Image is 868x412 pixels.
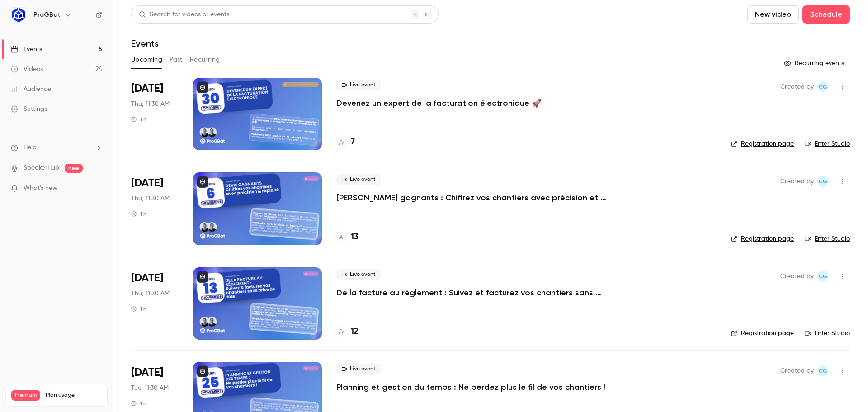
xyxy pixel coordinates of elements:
li: help-dropdown-opener [11,143,102,152]
h4: 13 [351,231,359,243]
div: 1 h [131,400,146,407]
div: Settings [11,104,47,114]
h6: ProGBat [33,10,61,19]
span: CG [819,271,827,282]
a: De la facture au règlement : Suivez et facturez vos chantiers sans prise de tête [336,287,608,298]
span: Live event [336,364,381,374]
a: [PERSON_NAME] gagnants : Chiffrez vos chantiers avec précision et rapidité [336,192,608,203]
span: Created by [780,81,814,92]
div: Videos [11,65,43,74]
span: Thu, 11:30 AM [131,194,170,203]
span: Charles Gallard [817,271,828,282]
button: Upcoming [131,52,162,67]
span: Charles Gallard [817,176,828,187]
span: CG [819,365,827,376]
span: [DATE] [131,365,163,380]
span: Plan usage [46,392,102,399]
span: Thu, 11:30 AM [131,99,170,109]
span: [DATE] [131,176,163,190]
span: [DATE] [131,81,163,96]
span: Live event [336,174,381,185]
div: 1 h [131,116,146,123]
a: Enter Studio [805,234,850,243]
button: Recurring [190,52,220,67]
a: 7 [336,136,355,148]
span: new [65,164,83,173]
button: New video [747,5,799,24]
div: Oct 30 Thu, 11:30 AM (Europe/Paris) [131,78,179,150]
div: Nov 6 Thu, 11:30 AM (Europe/Paris) [131,172,179,245]
span: Tue, 11:30 AM [131,384,169,393]
span: What's new [24,184,57,193]
div: Nov 13 Thu, 11:30 AM (Europe/Paris) [131,267,179,340]
h4: 12 [351,326,359,338]
button: Schedule [802,5,850,24]
span: Premium [11,390,40,401]
a: Devenez un expert de la facturation électronique 🚀 [336,98,542,109]
span: Thu, 11:30 AM [131,289,170,298]
span: CG [819,81,827,92]
a: 13 [336,231,359,243]
a: Planning et gestion du temps : Ne perdez plus le fil de vos chantiers ! [336,382,605,393]
button: Recurring events [780,56,850,71]
button: Past [170,52,183,67]
span: Charles Gallard [817,81,828,92]
div: Events [11,45,42,54]
span: Live event [336,269,381,280]
h4: 7 [351,136,355,148]
div: 1 h [131,305,146,313]
div: Search for videos or events [139,10,229,19]
a: Enter Studio [805,139,850,148]
a: 12 [336,326,359,338]
span: Help [24,143,37,152]
a: Registration page [731,139,794,148]
span: Charles Gallard [817,365,828,376]
a: Registration page [731,329,794,338]
span: Created by [780,176,814,187]
div: Audience [11,85,51,94]
span: Live event [336,80,381,90]
a: Enter Studio [805,329,850,338]
a: SpeakerHub [24,163,59,173]
h1: Events [131,38,159,49]
div: 1 h [131,210,146,218]
span: [DATE] [131,271,163,285]
span: Created by [780,365,814,376]
img: ProGBat [11,8,26,22]
span: Created by [780,271,814,282]
span: CG [819,176,827,187]
a: Registration page [731,234,794,243]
